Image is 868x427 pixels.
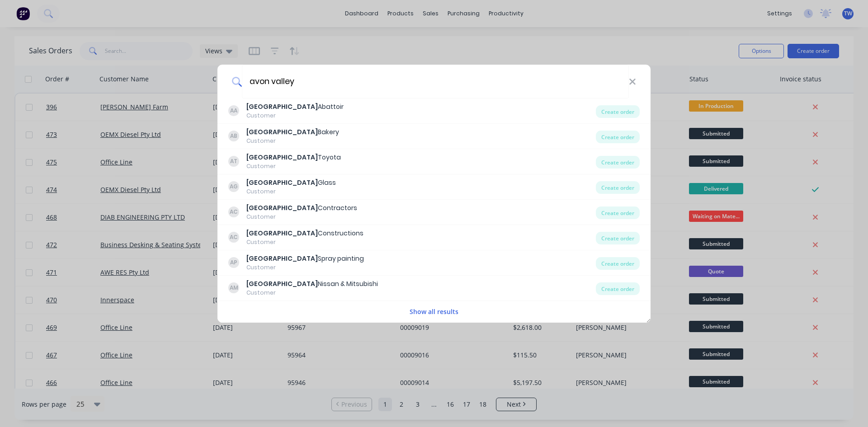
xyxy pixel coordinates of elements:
b: [GEOGRAPHIC_DATA] [246,229,318,238]
b: [GEOGRAPHIC_DATA] [246,279,318,288]
input: Enter a customer name to create a new order... [242,65,629,99]
b: [GEOGRAPHIC_DATA] [246,127,318,136]
b: [GEOGRAPHIC_DATA] [246,102,318,111]
b: [GEOGRAPHIC_DATA] [246,254,318,263]
div: Create order [596,282,640,295]
div: Customer [246,188,336,196]
div: Create order [596,181,640,194]
div: AA [228,105,239,116]
div: AT [228,156,239,167]
b: [GEOGRAPHIC_DATA] [246,153,318,162]
button: Show all results [407,306,461,317]
div: AM [228,282,239,293]
div: Customer [246,137,339,145]
div: Customer [246,238,363,246]
div: AP [228,257,239,268]
div: Create order [596,206,640,219]
div: Glass [246,178,336,188]
div: Nissan & Mitsubishi [246,279,378,289]
div: Constructions [246,229,363,238]
div: Contractors [246,203,357,213]
div: Create order [596,156,640,169]
div: Customer [246,289,378,297]
div: Bakery [246,127,339,137]
div: Customer [246,112,344,120]
b: [GEOGRAPHIC_DATA] [246,203,318,212]
div: Create order [596,232,640,244]
div: AC [228,232,239,243]
div: Toyota [246,153,341,162]
div: Create order [596,257,640,270]
div: Customer [246,263,364,272]
div: Spray painting [246,254,364,263]
div: AB [228,131,239,141]
b: [GEOGRAPHIC_DATA] [246,178,318,187]
div: AG [228,181,239,192]
div: Create order [596,131,640,143]
div: Create order [596,105,640,118]
div: AC [228,206,239,217]
div: Abattoir [246,102,344,112]
div: Customer [246,162,341,170]
div: Customer [246,213,357,221]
